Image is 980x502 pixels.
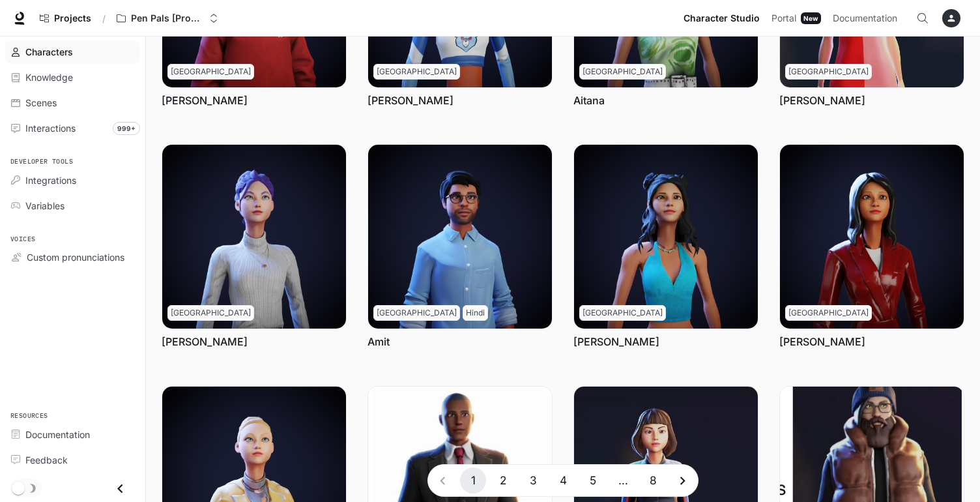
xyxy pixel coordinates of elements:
[5,423,140,446] a: Documentation
[801,12,821,24] div: New
[573,334,659,349] a: [PERSON_NAME]
[162,93,248,108] a: [PERSON_NAME]
[771,10,796,27] span: Portal
[5,66,140,89] a: Knowledge
[833,10,897,27] span: Documentation
[678,5,765,31] a: Character Studio
[766,5,826,31] a: PortalNew
[460,467,486,494] button: page 1
[25,199,65,213] span: Variables
[25,453,68,467] span: Feedback
[779,93,865,108] a: [PERSON_NAME]
[427,464,699,497] nav: pagination navigation
[12,480,25,495] span: Dark mode toggle
[780,145,964,329] img: Angie
[828,5,907,31] a: Documentation
[5,40,140,63] a: Characters
[97,12,111,25] div: /
[490,467,516,494] button: Go to page 2
[580,467,606,494] button: Go to page 5
[25,173,76,187] span: Integrations
[573,93,605,108] a: Aitana
[25,70,73,84] span: Knowledge
[27,250,124,264] span: Custom pronunciations
[106,475,135,502] button: Close drawer
[162,334,248,349] a: [PERSON_NAME]
[367,93,454,108] a: [PERSON_NAME]
[25,428,90,441] span: Documentation
[162,145,346,329] img: Alison
[25,121,76,135] span: Interactions
[779,334,865,349] a: [PERSON_NAME]
[574,145,758,329] img: Anaya
[5,169,140,192] a: Integrations
[610,473,636,489] div: …
[367,334,390,349] a: Amit
[5,194,140,217] a: Variables
[113,122,140,135] span: 999+
[670,467,696,494] button: Go to next page
[368,145,552,329] img: Amit
[5,449,140,471] a: Feedback
[5,117,140,140] a: Interactions
[684,10,760,27] span: Character Studio
[520,467,546,494] button: Go to page 3
[25,45,73,59] span: Characters
[910,5,936,31] button: Open Command Menu
[111,5,224,31] button: Open workspace menu
[131,13,204,24] p: Pen Pals [Production]
[550,467,576,494] button: Go to page 4
[25,96,57,110] span: Scenes
[54,13,91,24] span: Projects
[640,467,666,494] button: Go to page 8
[34,5,97,31] a: Go to projects
[5,91,140,114] a: Scenes
[5,246,140,269] a: Custom pronunciations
